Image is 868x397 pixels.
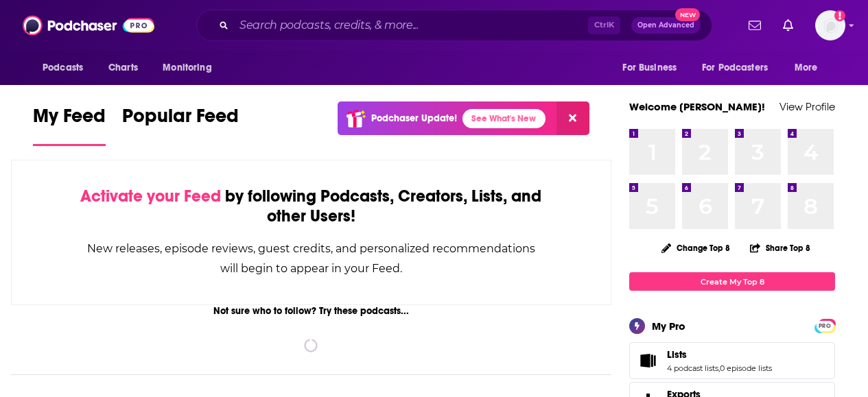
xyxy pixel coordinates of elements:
button: Share Top 8 [749,234,811,261]
a: See What's New [462,109,546,128]
span: New [675,8,700,21]
span: Monitoring [163,58,211,77]
a: Lists [667,348,772,361]
span: Lists [629,342,835,379]
span: More [795,58,818,77]
a: View Profile [779,100,835,113]
a: Create My Top 8 [629,272,835,291]
input: Search podcasts, credits, & more... [234,14,588,36]
a: 4 podcast lists [667,363,718,373]
button: open menu [153,55,229,81]
span: Popular Feed [122,104,239,136]
a: Popular Feed [122,104,239,146]
span: Logged in as RiverheadPublicity [815,10,845,40]
div: Not sure who to follow? Try these podcasts... [11,305,611,317]
span: Lists [667,348,687,361]
span: My Feed [33,104,106,136]
p: Podchaser Update! [371,112,457,124]
a: Show notifications dropdown [777,14,799,37]
div: My Pro [652,320,685,333]
button: Change Top 8 [653,239,738,256]
span: , [718,363,720,373]
span: Open Advanced [637,22,694,29]
a: Charts [99,55,146,81]
a: Lists [634,351,661,370]
span: For Business [622,58,677,77]
div: by following Podcasts, Creators, Lists, and other Users! [80,187,542,226]
span: Charts [108,58,138,77]
a: PRO [817,320,833,330]
img: User Profile [815,10,845,40]
a: My Feed [33,104,106,146]
a: 0 episode lists [720,363,772,373]
span: Ctrl K [588,16,620,34]
button: open menu [33,55,101,81]
button: Show profile menu [815,10,845,40]
a: Welcome [PERSON_NAME]! [629,100,765,113]
button: Open AdvancedNew [631,17,701,34]
button: open menu [693,55,788,81]
span: Activate your Feed [80,186,221,206]
button: open menu [613,55,694,81]
svg: Add a profile image [834,10,845,21]
span: Podcasts [43,58,83,77]
button: open menu [785,55,835,81]
img: Podchaser - Follow, Share and Rate Podcasts [23,12,154,38]
span: PRO [817,321,833,331]
span: For Podcasters [702,58,768,77]
div: Search podcasts, credits, & more... [196,10,712,41]
div: New releases, episode reviews, guest credits, and personalized recommendations will begin to appe... [80,239,542,278]
a: Show notifications dropdown [743,14,766,37]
